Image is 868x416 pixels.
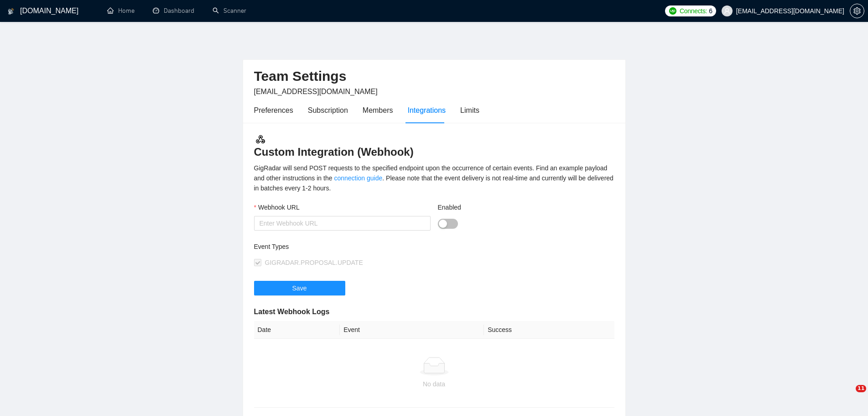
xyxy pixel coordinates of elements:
iframe: Intercom live chat [837,385,859,407]
th: Event [340,321,484,339]
span: setting [850,7,864,15]
span: 6 [709,6,712,16]
div: Members [363,105,393,116]
a: dashboardDashboard [153,7,194,15]
div: No data [258,379,611,389]
a: homeHome [107,7,135,15]
span: Connects: [680,6,707,16]
a: setting [850,7,864,15]
input: Webhook URL [254,216,431,231]
span: user [724,8,730,14]
div: Limits [460,105,479,116]
span: Save [292,283,307,293]
div: Preferences [254,105,293,116]
img: logo [8,4,14,19]
div: GigRadar will send POST requests to the specified endpoint upon the occurrence of certain events.... [254,163,614,193]
span: 11 [856,385,866,392]
th: Success [484,321,614,339]
button: Enabled [438,219,458,229]
img: webhook.3a52c8ec.svg [255,134,266,145]
a: connection guide [334,174,382,182]
h5: Latest Webhook Logs [254,306,614,317]
div: Subscription [308,105,348,116]
label: Enabled [438,202,461,212]
span: [EMAIL_ADDRESS][DOMAIN_NAME] [254,88,378,95]
label: Webhook URL [254,202,300,212]
th: Date [254,321,340,339]
button: Save [254,281,345,295]
label: Event Types [254,242,289,252]
div: Integrations [408,105,446,116]
a: searchScanner [213,7,246,15]
h2: Team Settings [254,67,614,86]
button: setting [850,4,864,18]
img: upwork-logo.png [669,7,676,15]
h3: Custom Integration (Webhook) [254,134,614,159]
span: GIGRADAR.PROPOSAL.UPDATE [265,259,363,266]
